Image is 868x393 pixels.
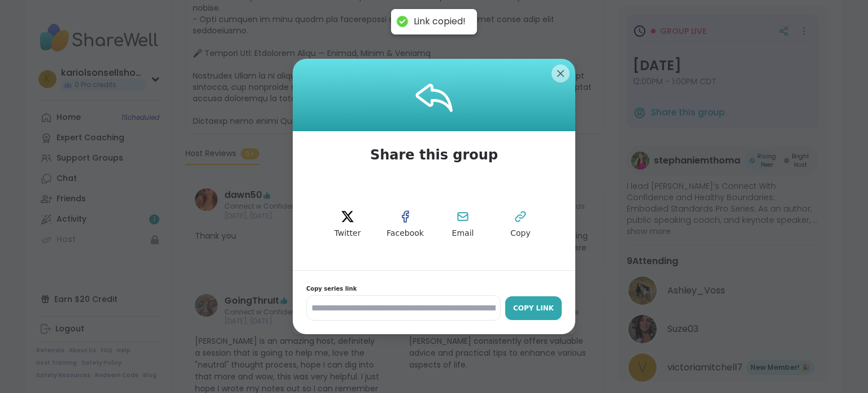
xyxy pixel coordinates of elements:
[380,199,431,250] button: facebook
[306,284,562,293] span: Copy series link
[380,199,431,250] button: Facebook
[414,16,466,28] div: Link copied!
[437,199,488,250] button: Email
[335,228,361,239] span: Twitter
[387,228,424,239] span: Facebook
[452,228,474,239] span: Email
[505,296,562,320] button: Copy Link
[322,199,373,250] button: twitter
[495,199,546,250] button: Copy
[510,228,531,239] span: Copy
[357,131,511,179] span: Share this group
[322,199,373,250] button: Twitter
[511,303,556,313] div: Copy Link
